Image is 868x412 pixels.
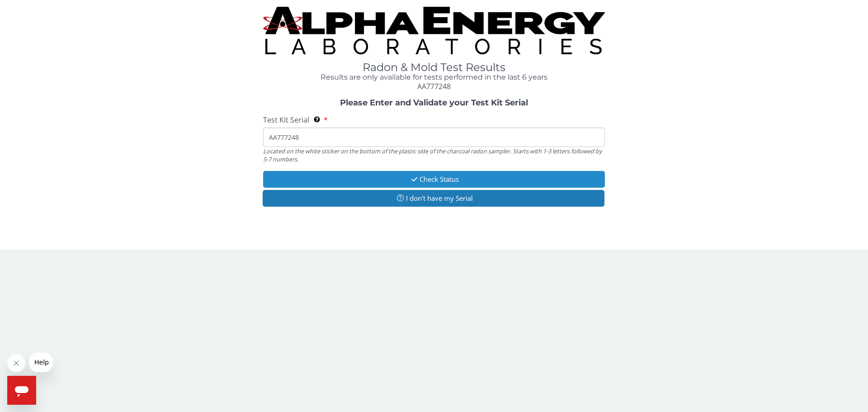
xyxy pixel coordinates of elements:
h1: Radon & Mold Test Results [263,62,605,73]
strong: Please Enter and Validate your Test Kit Serial [340,98,528,108]
span: Test Kit Serial [263,115,309,125]
button: I don't have my Serial [263,190,604,207]
div: Located on the white sticker on the bottom of the plastic side of the charcoal radon sampler. Sta... [263,147,605,164]
img: TightCrop.jpg [263,7,605,54]
iframe: Button to launch messaging window [7,376,36,405]
iframe: Close message [7,354,25,372]
iframe: Message from company [29,352,53,372]
button: Check Status [263,171,605,188]
h4: Results are only available for tests performed in the last 6 years [263,73,605,81]
span: AA777248 [417,81,451,91]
